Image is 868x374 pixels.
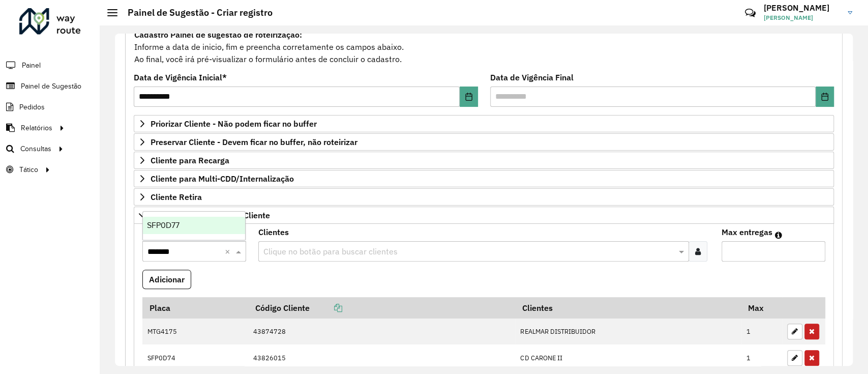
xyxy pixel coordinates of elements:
[741,344,782,371] td: 1
[134,207,834,224] a: Mapas Sugeridos: Placa-Cliente
[134,133,834,151] a: Preservar Cliente - Devem ficar no buffer, não roteirizar
[515,344,741,371] td: CD CARONE II
[741,319,782,345] td: 1
[515,319,741,345] td: REALMAR DISTRIBUIDOR
[19,102,45,112] span: Pedidos
[20,143,51,154] span: Consultas
[142,270,191,289] button: Adicionar
[309,303,342,313] a: Copiar
[739,2,761,24] a: Contato Rápido
[460,87,478,107] button: Choose Date
[142,297,248,319] th: Placa
[21,81,81,92] span: Painel de Sugestão
[151,120,317,128] span: Priorizar Cliente - Não podem ficar no buffer
[134,152,834,169] a: Cliente para Recarga
[147,221,179,229] span: SFP0D77
[764,13,840,22] span: [PERSON_NAME]
[741,297,782,319] th: Max
[248,344,515,371] td: 43826015
[248,297,515,319] th: Código Cliente
[151,175,294,183] span: Cliente para Multi-CDD/Internalização
[248,319,515,345] td: 43874728
[490,71,574,83] label: Data de Vigência Final
[142,344,248,371] td: SFP0D74
[22,60,41,71] span: Painel
[515,297,741,319] th: Clientes
[134,170,834,187] a: Cliente para Multi-CDD/Internalização
[134,71,227,83] label: Data de Vigência Inicial
[142,319,248,345] td: MTG4175
[151,156,229,164] span: Cliente para Recarga
[775,231,782,239] em: Máximo de clientes que serão colocados na mesma rota com os clientes informados
[19,164,38,175] span: Tático
[134,28,834,66] div: Informe a data de inicio, fim e preencha corretamente os campos abaixo. Ao final, você irá pré-vi...
[151,138,357,146] span: Preservar Cliente - Devem ficar no buffer, não roteirizar
[142,211,246,240] ng-dropdown-panel: Options list
[816,87,834,107] button: Choose Date
[117,7,273,18] h2: Painel de Sugestão - Criar registro
[134,30,302,40] strong: Cadastro Painel de sugestão de roteirização:
[134,115,834,132] a: Priorizar Cliente - Não podem ficar no buffer
[225,245,233,257] span: Clear all
[764,3,840,13] h3: [PERSON_NAME]
[258,226,289,238] label: Clientes
[134,188,834,206] a: Cliente Retira
[151,193,202,201] span: Cliente Retira
[722,226,772,238] label: Max entregas
[21,123,52,133] span: Relatórios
